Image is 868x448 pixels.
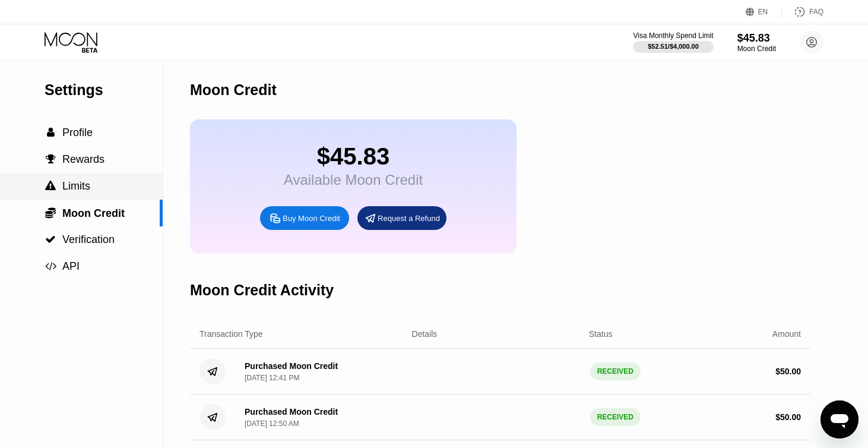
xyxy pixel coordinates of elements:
span: Profile [62,127,93,138]
div: Amount [772,329,801,339]
div: Settings [45,81,163,99]
div: Available Moon Credit [284,172,423,188]
iframe: Button to launch messaging window [821,400,859,438]
div: Moon Credit [190,81,277,99]
span:  [45,181,56,191]
div: Moon Credit [737,45,776,53]
div: FAQ [782,6,823,18]
span: API [62,260,80,272]
span:  [46,154,56,165]
span: Moon Credit [62,207,125,219]
span:  [45,234,56,245]
div: FAQ [809,8,823,16]
span:  [47,127,55,138]
div:  [45,207,56,219]
div: EN [758,8,768,16]
div: EN [746,6,782,18]
div: Status [589,329,613,339]
div: Buy Moon Credit [283,213,340,223]
div: Visa Monthly Spend Limit [633,31,713,40]
div:  [45,154,56,165]
div: $45.83 [284,143,423,170]
div: [DATE] 12:41 PM [245,374,299,382]
div: Request a Refund [378,213,440,223]
div: Visa Monthly Spend Limit$52.51/$4,000.00 [633,31,713,53]
div: $52.51 / $4,000.00 [648,43,699,50]
span: Rewards [62,153,104,165]
div: RECEIVED [590,408,641,426]
div:  [45,234,56,245]
div: Purchased Moon Credit [245,361,338,371]
div: [DATE] 12:50 AM [245,419,299,428]
div: $ 50.00 [775,367,801,376]
div:  [45,181,56,191]
div: $45.83Moon Credit [737,32,776,53]
div: Moon Credit Activity [190,282,334,299]
span:  [45,261,56,272]
div: Request a Refund [357,206,446,230]
div:  [45,127,56,138]
div:  [45,261,56,272]
div: Transaction Type [199,329,263,339]
div: $45.83 [737,32,776,45]
span:  [45,207,56,219]
div: $ 50.00 [775,412,801,422]
div: Details [412,329,438,339]
div: RECEIVED [590,362,641,380]
div: Purchased Moon Credit [245,407,338,417]
div: Buy Moon Credit [260,206,349,230]
span: Verification [62,234,115,245]
span: Limits [62,180,90,192]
